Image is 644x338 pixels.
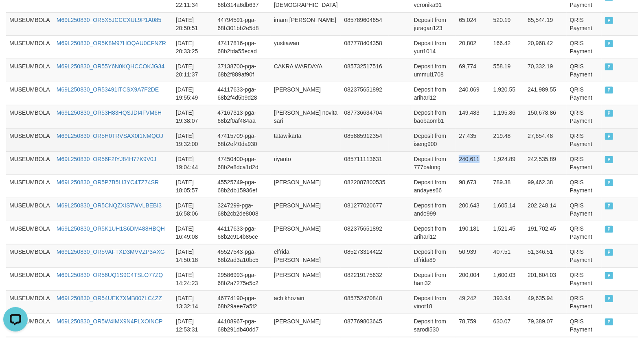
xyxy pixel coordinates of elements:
td: 082375651892 [341,82,389,105]
span: PAID [605,179,613,186]
td: [DATE] 16:49:08 [173,221,215,244]
td: 241,989.55 [524,82,567,105]
td: Deposit from 777balung [411,151,456,174]
a: M69L250830_OR56UQ1S9C4TSLO77ZQ [57,272,163,278]
td: [DATE] 18:05:57 [173,174,215,198]
a: M69L250830_OR5K8M97HOQAU0CFNZR [57,40,166,46]
td: CAKRA WARDAYA [271,59,341,82]
a: M69L250830_OR53H83HQSJDI4FVM6H [57,109,162,116]
td: 1,920.55 [490,82,524,105]
td: 166.42 [490,35,524,59]
a: M69L250830_OR5P7B5LI3YC4TZ74SR [57,179,159,185]
td: 1,605.14 [490,198,524,221]
td: MUSEUMBOLA [6,290,53,314]
td: 789.38 [490,174,524,198]
td: 98,673 [456,174,490,198]
td: 45527543-pga-68b2ad3a10bc5 [214,244,270,267]
td: 201,604.03 [524,267,567,290]
td: 49,242 [456,290,490,314]
td: 3247299-pga-68b2cb2de8008 [214,198,270,221]
td: Deposit from yuri1014 [411,35,456,59]
a: M69L250830_OR56F2IYJ84H77K9V0J [57,156,156,162]
td: [DATE] 20:11:37 [173,59,215,82]
td: 1,924.89 [490,151,524,174]
td: 65,544.19 [524,12,567,35]
a: M69L250830_OR5W4IMX9N4PLXOINCP [57,318,163,325]
td: QRIS Payment [567,244,602,267]
td: 29586993-pga-68b2a7275e5c2 [214,267,270,290]
td: MUSEUMBOLA [6,35,53,59]
td: 44117633-pga-68b2c914b85ce [214,221,270,244]
td: 47450400-pga-68b2e8dca1d2d [214,151,270,174]
td: MUSEUMBOLA [6,12,53,35]
td: 085789604654 [341,12,389,35]
span: PAID [605,318,613,325]
td: 085752470848 [341,290,389,314]
td: QRIS Payment [567,151,602,174]
td: QRIS Payment [567,12,602,35]
td: 37138700-pga-68b2f889af90f [214,59,270,82]
span: PAID [605,156,613,163]
td: 520.19 [490,12,524,35]
td: [DATE] 20:50:51 [173,12,215,35]
a: M69L250830_OR5X5JCCCXUL9P1A085 [57,17,162,23]
td: 44794591-pga-68b301bb2e5d8 [214,12,270,35]
td: 630.07 [490,314,524,337]
td: 240,069 [456,82,490,105]
td: 50,939 [456,244,490,267]
a: M69L250830_OR5VAFTXD3MVVZP3AXG [57,249,165,255]
td: [PERSON_NAME] [271,82,341,105]
td: 70,332.19 [524,59,567,82]
td: [PERSON_NAME] [271,198,341,221]
td: 1,521.45 [490,221,524,244]
td: MUSEUMBOLA [6,244,53,267]
td: 393.94 [490,290,524,314]
td: QRIS Payment [567,59,602,82]
td: ach khozairi [271,290,341,314]
td: [DATE] 19:55:49 [173,82,215,105]
td: 200,004 [456,267,490,290]
td: 49,635.94 [524,290,567,314]
td: [DATE] 19:38:07 [173,105,215,128]
td: Deposit from sarodi530 [411,314,456,337]
td: Deposit from arihari12 [411,221,456,244]
td: 219.48 [490,128,524,151]
td: MUSEUMBOLA [6,174,53,198]
a: M69L250830_OR54UEK7XMB007LC4ZZ [57,295,162,301]
td: 45525749-pga-68b2db15936ef [214,174,270,198]
td: 150,678.86 [524,105,567,128]
td: 47415709-pga-68b2ef40da930 [214,128,270,151]
span: PAID [605,110,613,117]
td: 78,759 [456,314,490,337]
td: QRIS Payment [567,82,602,105]
td: QRIS Payment [567,267,602,290]
td: 47167313-pga-68b2f0af484aa [214,105,270,128]
td: [PERSON_NAME] novita sari [271,105,341,128]
td: [DATE] 13:32:14 [173,290,215,314]
td: Deposit from juragan123 [411,12,456,35]
td: 20,968.42 [524,35,567,59]
td: 081277020677 [341,198,389,221]
td: 99,462.38 [524,174,567,198]
td: Deposit from hani32 [411,267,456,290]
td: 47417816-pga-68b2fda55ecad [214,35,270,59]
td: 407.51 [490,244,524,267]
td: 087736634704 [341,105,389,128]
td: 242,535.89 [524,151,567,174]
td: 149,483 [456,105,490,128]
td: 46774190-pga-68b29aee7a5f2 [214,290,270,314]
td: [PERSON_NAME] [271,314,341,337]
span: PAID [605,249,613,256]
td: [PERSON_NAME] [271,221,341,244]
td: Deposit from vinot18 [411,290,456,314]
td: MUSEUMBOLA [6,198,53,221]
td: 202,248.14 [524,198,567,221]
a: M69L250830_OR55Y6N0KQHCCOKJG34 [57,63,164,70]
button: Open LiveChat chat widget [3,3,28,28]
td: 20,802 [456,35,490,59]
a: M69L250830_OR53491ITCSX9A7F2DE [57,86,159,93]
td: [DATE] 12:53:31 [173,314,215,337]
td: 085273314422 [341,244,389,267]
td: 1,195.86 [490,105,524,128]
td: QRIS Payment [567,290,602,314]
